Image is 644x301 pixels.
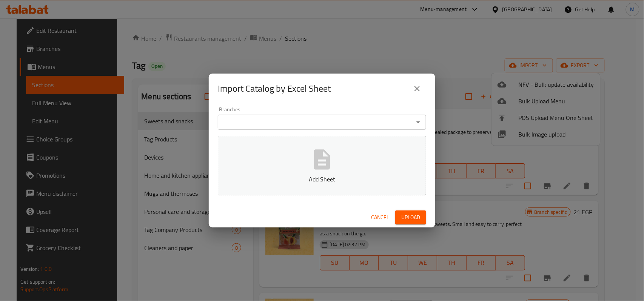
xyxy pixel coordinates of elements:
button: Open [413,117,424,127]
p: Add Sheet [230,175,414,184]
button: close [408,80,426,98]
button: Cancel [368,210,392,224]
button: Add Sheet [218,136,426,195]
span: Upload [401,213,420,222]
button: Upload [395,210,426,224]
h2: Import Catalog by Excel Sheet [218,83,331,95]
span: Cancel [371,213,389,222]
